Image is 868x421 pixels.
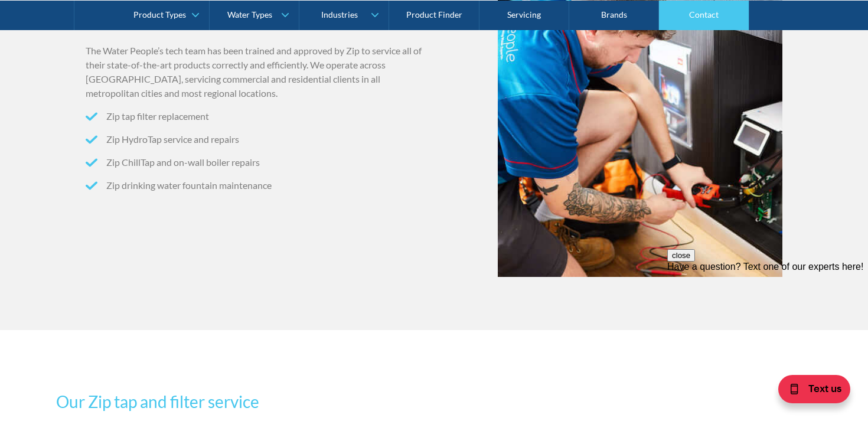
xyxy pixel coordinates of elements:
iframe: podium webchat widget prompt [667,249,868,377]
div: Industries [321,9,358,19]
p: The Water People’s tech team has been trained and approved by Zip to service all of their state-o... [86,44,429,100]
li: Zip HydroTap service and repairs [86,132,429,146]
li: Zip ChillTap and on-wall boiler repairs [86,155,429,169]
h3: Our Zip tap and filter service [56,389,510,414]
iframe: podium webchat widget bubble [774,362,868,421]
div: Product Types [133,9,186,19]
li: Zip drinking water fountain maintenance [86,178,429,192]
div: Water Types [227,9,272,19]
li: Zip tap filter replacement [86,109,429,123]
